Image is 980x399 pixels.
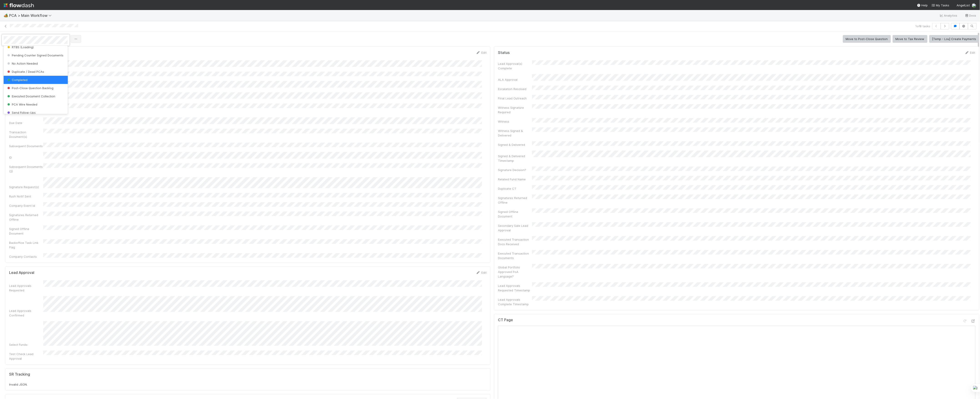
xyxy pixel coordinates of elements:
[6,53,63,57] span: Pending Counter Signed Documents
[6,103,37,106] span: PCA Wire Needed
[6,45,34,49] span: RTBS (Loading)
[6,94,55,98] span: Executed Document Collection
[6,70,44,73] span: Duplicate / Dead PCAs
[6,86,53,90] span: Post-Close Question Backlog
[6,111,36,114] span: Send Follow-Ups
[6,78,28,82] span: Completed
[6,62,38,65] span: No Action Needed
